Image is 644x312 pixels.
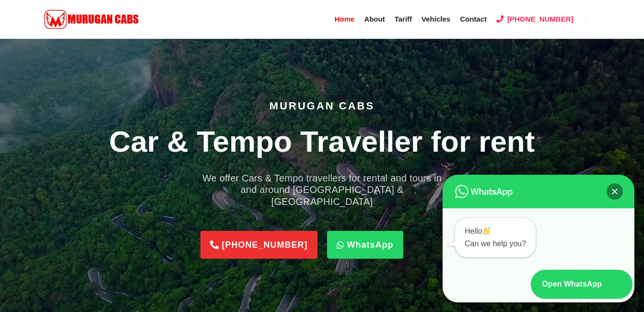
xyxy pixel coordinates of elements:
[507,15,574,23] span: [PHONE_NUMBER]
[422,15,450,23] span: Vehicles
[607,183,623,200] div: Close
[531,270,632,299] div: Open WhatsApp
[222,240,307,249] span: [PHONE_NUMBER]
[395,15,412,23] span: Tariff
[531,270,604,299] div: Open WhatsApp
[460,15,487,23] span: Contact
[54,101,591,111] p: Murugan Cabs
[327,231,403,259] a: WhatsApp
[483,227,491,235] img: 👋
[347,240,394,249] span: WhatsApp
[200,231,317,259] a: [PHONE_NUMBER]
[455,218,536,257] div: Hello Can we help you?
[54,121,591,163] h1: Car & Tempo Traveller for rent
[195,172,450,207] h4: We offer Cars & Tempo travellers for rental and tours in and around [GEOGRAPHIC_DATA] & [GEOGRAPH...
[335,15,355,23] span: Home
[364,15,385,23] span: About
